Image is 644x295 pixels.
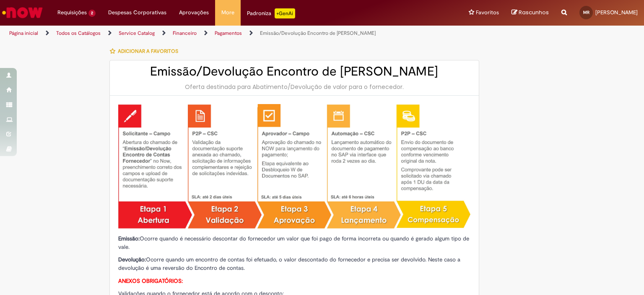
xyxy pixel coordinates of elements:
span: Favoritos [476,8,499,17]
span: Aprovações [179,8,209,17]
a: Rascunhos [512,9,549,17]
span: Adicionar a Favoritos [118,48,178,55]
a: Página inicial [9,30,38,37]
span: More [221,8,234,17]
strong: Devolução: [118,256,146,263]
a: Financeiro [173,30,197,37]
div: Oferta destinada para Abatimento/Devolução de valor para o fornecedor. [118,83,470,91]
span: [PERSON_NAME] [595,9,638,16]
img: ServiceNow [1,4,44,21]
a: Pagamentos [215,30,242,37]
span: Rascunhos [519,8,549,16]
a: Todos os Catálogos [56,30,101,37]
span: 2 [88,10,96,17]
strong: ANEXOS OBRIGATÓRIOS: [118,277,183,285]
p: +GenAi [275,8,295,18]
strong: Emissão: [118,235,140,242]
h2: Emissão/Devolução Encontro de [PERSON_NAME] [118,65,470,78]
button: Adicionar a Favoritos [109,42,183,60]
span: MR [583,10,589,15]
a: Emissão/Devolução Encontro de [PERSON_NAME] [260,30,376,37]
span: Ocorre quando um encontro de contas foi efetuado, o valor descontado do fornecedor e precisa ser ... [118,256,460,272]
span: Despesas Corporativas [108,8,166,17]
ul: Trilhas de página [6,26,423,41]
span: Ocorre quando é necessário descontar do fornecedor um valor que foi pago de forma incorreta ou qu... [118,235,469,251]
a: Service Catalog [119,30,155,37]
div: Padroniza [247,8,295,18]
span: Requisições [57,8,87,17]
